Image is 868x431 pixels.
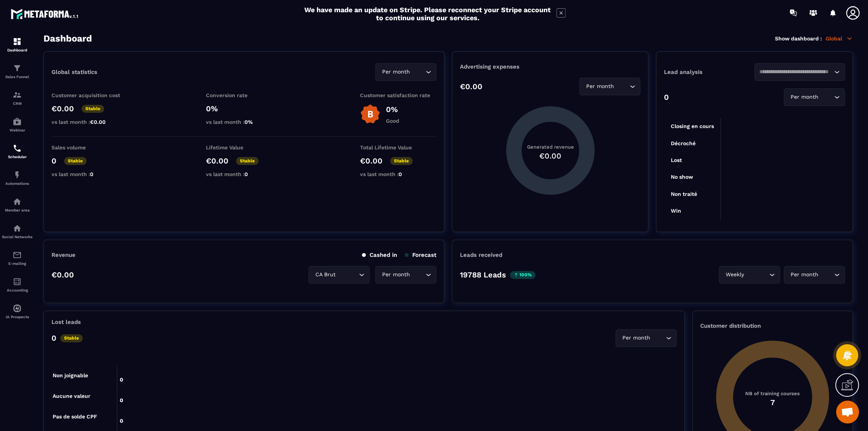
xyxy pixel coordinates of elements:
[460,270,506,279] p: 19788 Leads
[375,63,436,81] div: Search for option
[789,271,820,279] span: Per month
[13,197,22,206] img: automations
[360,171,436,177] p: vs last month :
[670,191,697,197] tspan: Non traité
[51,69,97,75] p: Global statistics
[836,401,859,423] a: Mở cuộc trò chuyện
[460,82,482,91] p: €0.00
[754,63,845,81] div: Search for option
[236,157,259,165] p: Stable
[360,144,436,151] p: Total Lifetime Value
[13,250,22,260] img: email
[826,35,853,42] p: Global
[664,93,669,102] p: 0
[411,271,424,279] input: Search for option
[11,7,79,21] img: logo
[411,68,424,76] input: Search for option
[724,271,746,279] span: Weekly
[2,271,32,298] a: accountantaccountantAccounting
[13,37,22,46] img: formation
[206,156,228,165] p: €0.00
[51,319,81,325] p: Lost leads
[2,101,32,106] p: CRM
[360,92,436,98] p: Customer satisfaction rate
[700,322,845,329] p: Customer distribution
[244,119,253,125] span: 0%
[2,261,32,266] p: E-mailing
[670,157,682,163] tspan: Lost
[13,304,22,313] img: automations
[53,372,88,378] tspan: Non joignable
[2,75,32,79] p: Sales Funnel
[13,64,22,73] img: formation
[386,105,399,114] p: 0%
[51,270,74,279] p: €0.00
[2,155,32,159] p: Scheduler
[313,271,337,279] span: CA Brut
[620,334,652,342] span: Per month
[390,157,413,165] p: Stable
[51,252,76,258] p: Revenue
[2,218,32,245] a: social-networksocial-networkSocial Networks
[2,315,32,319] p: IA Prospects
[2,58,32,85] a: formationformationSales Funnel
[775,35,822,42] p: Show dashboard :
[460,63,640,70] p: Advertising expenses
[719,266,780,284] div: Search for option
[206,171,282,177] p: vs last month :
[360,104,380,124] img: b-badge-o.b3b20ee6.svg
[309,266,370,284] div: Search for option
[579,78,640,95] div: Search for option
[759,68,832,76] input: Search for option
[206,104,282,113] p: 0%
[2,288,32,292] p: Accounting
[380,68,411,76] span: Per month
[2,31,32,58] a: formationformationDashboard
[670,123,714,130] tspan: Closing en cours
[302,6,553,22] h2: We have made an update on Stripe. Please reconnect your Stripe account to continue using our serv...
[375,266,436,284] div: Search for option
[51,171,128,177] p: vs last month :
[2,235,32,239] p: Social Networks
[460,252,502,258] p: Leads received
[360,156,383,165] p: €0.00
[670,174,693,180] tspan: No show
[13,90,22,99] img: formation
[51,333,56,343] p: 0
[380,271,411,279] span: Per month
[616,82,628,91] input: Search for option
[13,117,22,126] img: automations
[616,329,677,347] div: Search for option
[13,224,22,233] img: social-network
[2,181,32,186] p: Automations
[386,118,399,124] p: Good
[510,271,535,279] p: 100%
[2,138,32,165] a: schedulerschedulerScheduler
[789,93,820,101] span: Per month
[51,119,128,125] p: vs last month :
[784,266,845,284] div: Search for option
[405,252,436,258] p: Forecast
[337,271,357,279] input: Search for option
[51,156,56,165] p: 0
[2,128,32,132] p: Webinar
[244,171,248,177] span: 0
[362,252,397,258] p: Cashed in
[2,48,32,52] p: Dashboard
[746,271,767,279] input: Search for option
[51,92,128,98] p: Customer acquisition cost
[652,334,664,342] input: Search for option
[670,208,681,214] tspan: Win
[13,170,22,179] img: automations
[2,208,32,212] p: Member area
[51,144,128,151] p: Sales volume
[64,157,87,165] p: Stable
[2,111,32,138] a: automationsautomationsWebinar
[13,144,22,153] img: scheduler
[51,104,74,113] p: €0.00
[13,277,22,286] img: accountant
[82,105,104,113] p: Stable
[60,334,83,342] p: Stable
[584,82,616,91] span: Per month
[206,92,282,98] p: Conversion rate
